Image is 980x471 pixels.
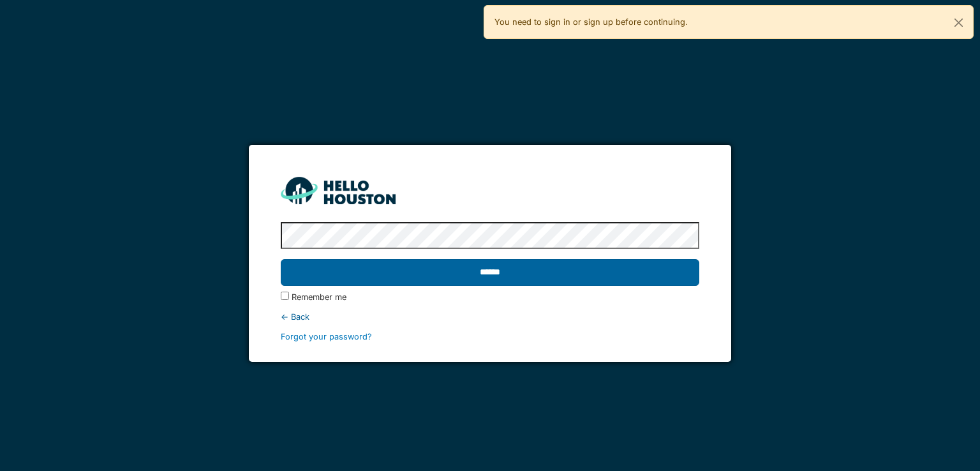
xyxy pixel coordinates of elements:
button: Close [944,6,973,40]
label: Remember me [292,291,346,303]
img: HH_line-BYnF2_Hg.png [281,177,396,204]
div: You need to sign in or sign up before continuing. [484,5,974,39]
div: ← Back [281,311,699,323]
a: Forgot your password? [281,332,372,341]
